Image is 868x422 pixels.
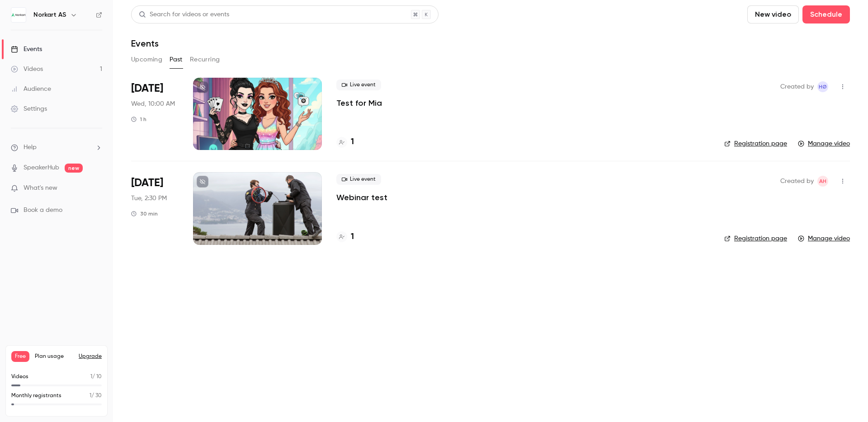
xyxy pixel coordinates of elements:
[11,143,102,152] li: help-dropdown-opener
[780,81,814,92] span: Created by
[11,373,28,381] p: Videos
[131,81,163,96] span: [DATE]
[11,65,43,74] div: Videos
[11,104,47,113] div: Settings
[336,136,354,148] a: 1
[336,192,387,203] a: Webinar test
[351,231,354,243] h4: 1
[90,374,92,380] span: 1
[139,10,229,19] div: Search for videos or events
[131,52,162,67] button: Upcoming
[131,78,179,150] div: Sep 10 Wed, 10:00 AM (Europe/Oslo)
[90,392,102,400] p: / 30
[336,231,354,243] a: 1
[24,143,37,152] span: Help
[33,10,66,19] h6: Norkart AS
[11,351,29,362] span: Free
[170,52,183,67] button: Past
[817,81,828,92] span: Henriette Østholm
[336,98,382,108] a: Test for Mia
[79,353,102,360] button: Upgrade
[24,163,59,173] a: SpeakerHub
[780,176,814,187] span: Created by
[90,393,91,399] span: 1
[11,84,51,94] div: Audience
[724,139,787,148] a: Registration page
[11,392,61,400] p: Monthly registrants
[11,45,42,54] div: Events
[90,373,102,381] p: / 10
[724,234,787,243] a: Registration page
[131,38,159,49] h1: Events
[802,5,850,23] button: Schedule
[11,8,26,22] img: Norkart AS
[190,52,220,67] button: Recurring
[351,136,354,148] h4: 1
[24,206,62,215] span: Book a demo
[336,80,381,90] span: Live event
[35,353,73,360] span: Plan usage
[131,210,158,217] div: 30 min
[131,172,179,244] div: May 27 Tue, 2:30 PM (Europe/Oslo)
[24,183,57,193] span: What's new
[798,234,850,243] a: Manage video
[65,164,83,173] span: new
[131,99,175,108] span: Wed, 10:00 AM
[131,176,163,190] span: [DATE]
[798,139,850,148] a: Manage video
[336,174,381,185] span: Live event
[819,81,827,92] span: HØ
[819,176,826,187] span: AH
[131,116,146,123] div: 1 h
[131,194,167,203] span: Tue, 2:30 PM
[817,176,828,187] span: Andreas Hammarstedt
[747,5,799,23] button: New video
